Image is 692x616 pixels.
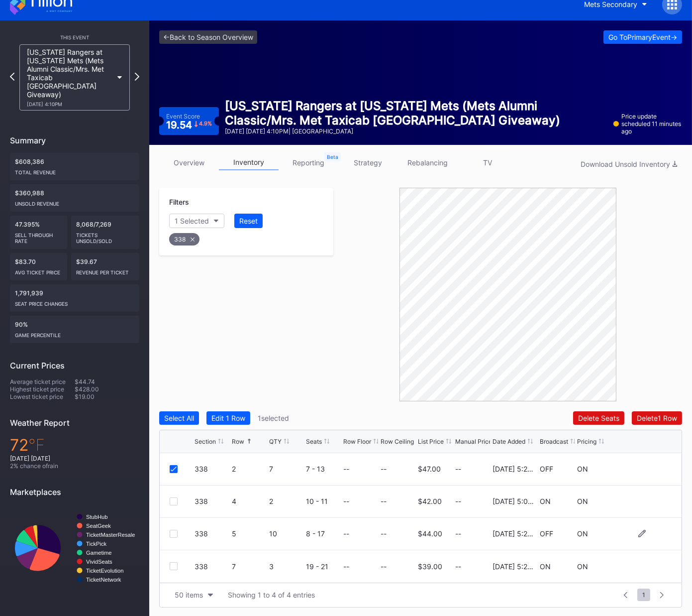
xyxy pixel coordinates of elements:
svg: Chart title [10,504,139,592]
div: $360,988 [10,184,139,212]
div: [US_STATE] Rangers at [US_STATE] Mets (Mets Alumni Classic/Mrs. Met Taxicab [GEOGRAPHIC_DATA] Giv... [225,99,607,127]
text: Gametime [86,550,112,556]
div: ON [577,465,588,473]
div: -- [455,562,490,571]
div: 4.9 % [199,121,212,126]
div: Price update scheduled 11 minutes ago [613,113,682,135]
div: Sell Through Rate [15,228,62,244]
a: reporting [279,155,338,170]
div: QTY [269,438,282,445]
div: $608,386 [10,153,139,180]
div: ON [577,562,588,571]
div: 19.54 [166,120,212,130]
div: List Price [418,438,444,445]
div: 50 items [175,591,203,599]
div: Delete Seats [578,414,619,422]
div: Marketplaces [10,487,139,497]
div: [US_STATE] Rangers at [US_STATE] Mets (Mets Alumni Classic/Mrs. Met Taxicab [GEOGRAPHIC_DATA] Giv... [27,48,112,107]
button: Delete Seats [573,411,624,425]
div: $39.67 [71,253,139,280]
div: $19.00 [75,393,139,400]
a: overview [159,155,219,170]
div: Download Unsold Inventory [581,160,677,168]
div: Edit 1 Row [211,414,245,422]
text: TicketMasterResale [86,532,135,538]
div: ON [577,497,588,505]
span: 1 [637,589,650,601]
div: -- [381,497,387,505]
span: ℉ [28,435,45,455]
div: -- [381,529,387,538]
div: 1,791,939 [10,284,139,312]
div: 19 - 21 [306,562,341,571]
div: Filters [169,198,323,206]
a: TV [458,155,517,170]
div: Reset [239,217,258,225]
a: inventory [219,155,279,170]
div: Unsold Revenue [15,197,134,207]
div: [DATE] 4:10PM [27,101,112,107]
div: 8,068/7,269 [71,216,139,249]
div: Seats [306,438,322,445]
div: 338 [169,233,199,246]
button: 1 Selected [169,214,224,228]
text: StubHub [86,514,108,520]
div: Delete 1 Row [637,414,677,422]
div: 47.395% [10,216,67,249]
div: -- [343,465,349,473]
button: Reset [234,214,263,228]
div: Current Prices [10,361,139,370]
div: Highest ticket price [10,385,75,393]
div: Total Revenue [15,165,134,175]
div: 8 - 17 [306,529,341,538]
div: 5 [232,529,267,538]
div: $44.74 [75,378,139,385]
div: 7 [232,562,267,571]
div: Date Added [493,438,525,445]
div: $47.00 [418,465,441,473]
div: $42.00 [418,497,442,505]
div: [DATE] 5:24PM [493,465,538,473]
div: 90% [10,316,139,343]
div: -- [455,497,490,505]
div: Row [232,438,244,445]
button: Select All [159,411,199,425]
a: strategy [338,155,398,170]
div: Section [195,438,216,445]
div: 2 % chance of rain [10,462,139,470]
div: seat price changes [15,297,134,307]
div: 10 [269,529,304,538]
div: 4 [232,497,267,505]
div: 7 - 13 [306,465,341,473]
div: Row Floor [343,438,371,445]
text: TickPick [86,541,107,547]
div: $428.00 [75,385,139,393]
div: 338 [195,497,229,505]
text: TicketEvolution [86,568,123,574]
button: Download Unsold Inventory [576,157,682,171]
div: 338 [195,562,229,571]
div: Manual Price [455,438,492,445]
div: Avg ticket price [15,265,62,275]
div: This Event [10,34,139,40]
div: Event Score [166,113,200,120]
div: Weather Report [10,418,139,428]
div: Game percentile [15,328,134,338]
div: Revenue per ticket [76,265,134,275]
div: 2 [232,465,267,473]
div: Tickets Unsold/Sold [76,228,134,244]
div: 2 [269,497,304,505]
div: Average ticket price [10,378,75,385]
text: TicketNetwork [86,577,121,583]
button: 50 items [170,588,218,602]
div: Go To Primary Event -> [608,33,677,41]
div: [DATE] 5:24PM [493,529,538,538]
text: SeatGeek [86,523,111,529]
div: -- [455,529,490,538]
div: Select All [164,414,194,422]
div: Broadcast [540,438,568,445]
a: rebalancing [398,155,458,170]
div: Row Ceiling [381,438,414,445]
div: ON [577,529,588,538]
div: [DATE] 5:05PM [493,497,538,505]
